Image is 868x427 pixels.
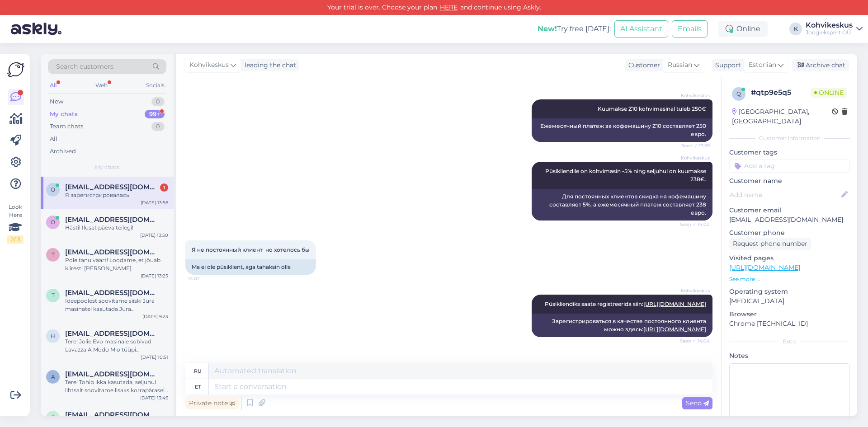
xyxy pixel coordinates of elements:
div: Tere! Jolie Evo masinale sobivad Lavazza A Modo Mio tüüpi kohvikapslid. [65,338,168,354]
div: All [50,135,57,144]
p: See more ... [729,275,850,283]
span: Seen ✓ 13:59 [676,142,710,149]
span: s [52,414,55,421]
span: Kohvikeskus [676,287,710,294]
div: Try free [DATE]: [538,23,611,34]
span: Search customers [56,62,113,71]
div: Support [712,61,741,70]
p: Visited pages [729,253,850,263]
div: [GEOGRAPHIC_DATA], [GEOGRAPHIC_DATA] [732,107,832,126]
p: Customer phone [729,228,850,238]
div: New [50,97,63,106]
span: Send [686,399,709,407]
button: Emails [672,20,708,38]
a: [URL][DOMAIN_NAME] [643,326,706,333]
span: Estonian [749,60,776,70]
div: Customer [625,61,660,70]
span: q [736,90,741,97]
span: oksanagriffel5@gmail.com [65,183,159,191]
p: [EMAIL_ADDRESS][DOMAIN_NAME] [729,215,850,225]
div: # qtp9e5q5 [751,87,811,98]
span: Seen ✓ 14:04 [676,338,710,344]
div: Team chats [50,122,83,131]
div: My chats [50,110,78,119]
div: All [48,80,58,91]
p: Customer name [729,176,850,186]
div: [DATE] 13:25 [141,272,168,279]
p: Operating system [729,287,850,296]
div: Extra [729,338,850,346]
p: [MEDICAL_DATA] [729,296,850,306]
div: Для постоянных клиентов скидка на кофемашину составляет 5%, а ежемесячный платеж составляет 238 е... [532,189,712,221]
div: [DATE] 13:58 [141,199,168,206]
div: Hästi! Ilusat päeva teilegi! [65,224,168,232]
span: Seen ✓ 14:00 [676,221,710,228]
div: Archive chat [792,59,849,71]
div: [DATE] 9:23 [142,313,168,320]
span: t [52,251,55,258]
div: Ideepoolest soovitame siiski Jura masinatel kasutada Jura hooldustarvikuid, aga jah, vedelikuga s... [65,297,168,313]
div: [DATE] 10:51 [141,354,168,361]
span: Russian [668,60,692,70]
div: Ежемесячный платеж за кофемашину Z10 составляет 250 евро. [532,118,712,142]
div: Private note [185,397,239,409]
span: My chats [95,163,119,171]
span: Kohvikeskus [676,92,710,99]
span: a [51,373,55,380]
div: et [195,379,201,394]
div: leading the chat [241,61,296,70]
span: Püsikliendiks saate registreerida siin: [545,300,706,307]
span: Püsikliendile on kohvimasin -5% ning seljuhul on kuumakse 238€. [545,168,708,183]
div: Я зарегистрировалась [65,191,168,199]
b: New! [538,24,557,33]
span: taikki.tillemann@gmail.com [65,248,159,256]
div: Archived [50,147,76,156]
div: Ma ei ole püsiklient, aga tahaksin olla [185,259,316,275]
div: K [789,23,802,35]
div: Pole tänu väärt! Loodame, et jõuab kiiresti [PERSON_NAME]. [65,256,168,272]
div: Tere! Tohib ikka kasutada, seljuhul lihtsalt soovitame lisaks korrapärasele filtrivahetusele iga ... [65,378,168,394]
p: Browser [729,310,850,319]
span: Online [811,88,847,98]
span: h [51,333,55,339]
img: Askly Logo [7,61,24,78]
span: tiit.lougas@gmail.com [65,289,159,297]
button: AI Assistant [614,20,668,38]
div: Web [94,80,109,91]
div: [DATE] 13:46 [140,394,168,401]
div: 99+ [145,110,165,119]
span: t [52,292,55,299]
a: HERE [437,3,460,11]
div: Online [718,21,768,37]
div: Зарегистрироваться в качестве постоянного клиента можно здесь: [532,314,712,337]
div: Joogiekspert OÜ [806,29,853,36]
span: Kohvikeskus [676,155,710,161]
input: Add name [730,190,840,200]
div: ru [194,363,202,379]
span: Kohvikeskus [189,60,229,70]
span: o [51,186,55,193]
span: astiiklss@gmail.com [65,370,159,378]
div: Look Here [7,203,24,244]
input: Add a tag [729,159,850,173]
span: o [51,219,55,225]
div: Kohvikeskus [806,22,853,29]
div: [DATE] 13:50 [140,232,168,239]
div: Customer information [729,134,850,142]
div: 0 [151,97,165,106]
p: Chrome [TECHNICAL_ID] [729,319,850,328]
a: [URL][DOMAIN_NAME] [729,263,800,272]
span: ooberst@hotmail.com [65,216,159,224]
div: Socials [144,80,166,91]
span: Kuumakse Z10 kohvimasinal tuleb 250€ [598,105,706,112]
span: 14:02 [188,275,222,282]
div: 2 / 3 [7,235,24,244]
span: helinaa@hotmail.com [65,329,159,338]
div: Request phone number [729,238,811,250]
p: Customer email [729,206,850,215]
div: 1 [160,183,168,192]
span: sirli.pent@gmail.com [65,411,159,419]
div: 0 [151,122,165,131]
a: KohvikeskusJoogiekspert OÜ [806,22,863,36]
span: Я не постоянный клиент но хотелось бы [192,246,310,253]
